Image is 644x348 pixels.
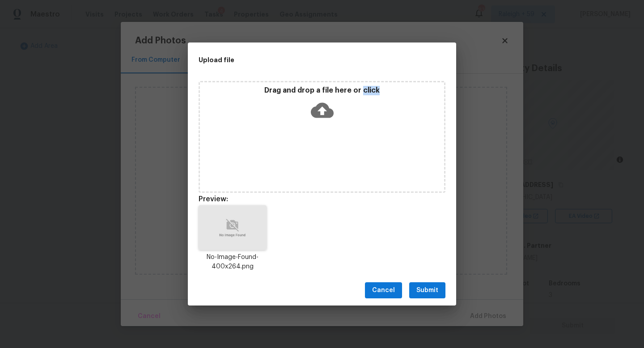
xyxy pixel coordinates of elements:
span: Cancel [372,285,395,296]
h2: Upload file [199,55,405,65]
button: Submit [409,282,445,299]
img: H74S5N90oD8mGPVl2z8BBv9wmee20T9EmroWf8c3mBB0Op1Op9PpdDqdTqfT6XQ6nU6n0+l0Or+3B4cEAAAAAIL+v3aGBQAAA... [199,205,267,250]
span: Submit [416,285,438,296]
p: Drag and drop a file here or click [200,86,444,95]
button: Cancel [365,282,402,299]
p: No-Image-Found-400x264.png [199,253,267,272]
